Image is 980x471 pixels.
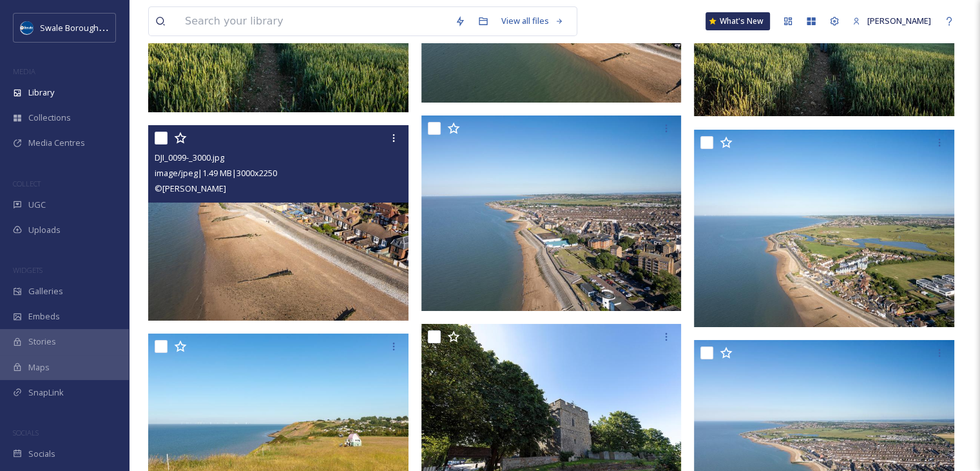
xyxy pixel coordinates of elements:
[155,152,224,163] span: DJI_0099-_3000.jpg
[28,448,55,460] span: Socials
[846,8,937,34] a: [PERSON_NAME]
[28,86,54,99] span: Library
[28,361,50,374] span: Maps
[155,183,226,194] span: © [PERSON_NAME]
[28,199,46,211] span: UGC
[706,12,770,30] a: What's New
[28,285,63,297] span: Galleries
[155,167,277,179] span: image/jpeg | 1.49 MB | 3000 x 2250
[28,336,56,348] span: Stories
[28,137,85,149] span: Media Centres
[867,15,931,26] span: [PERSON_NAME]
[28,386,64,399] span: SnapLink
[28,224,61,236] span: Uploads
[694,130,957,328] img: DJI_0105-_3000.jpg
[13,428,39,437] span: SOCIALS
[28,112,71,124] span: Collections
[178,7,448,35] input: Search your library
[13,265,43,275] span: WIDGETS
[28,310,60,323] span: Embeds
[495,8,570,34] a: View all files
[21,21,34,34] img: Swale-Borough-Council-default-social-image.png
[13,66,35,76] span: MEDIA
[148,125,408,321] img: DJI_0099-_3000.jpg
[421,115,682,311] img: DJI_0069-_3000.jpg
[13,179,41,188] span: COLLECT
[40,21,129,34] span: Swale Borough Council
